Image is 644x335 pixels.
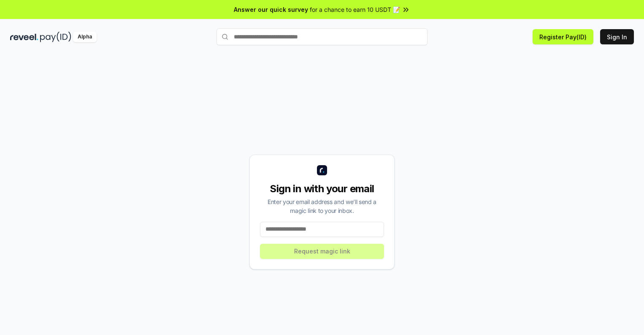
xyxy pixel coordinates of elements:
button: Register Pay(ID) [533,29,593,44]
img: reveel_dark [10,32,38,42]
div: Alpha [73,32,97,42]
img: logo_small [317,165,327,175]
span: for a chance to earn 10 USDT 📝 [310,5,400,14]
button: Sign In [600,29,634,44]
div: Sign in with your email [260,182,384,196]
div: Enter your email address and we’ll send a magic link to your inbox. [260,197,384,215]
span: Answer our quick survey [234,5,308,14]
img: pay_id [40,32,71,42]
